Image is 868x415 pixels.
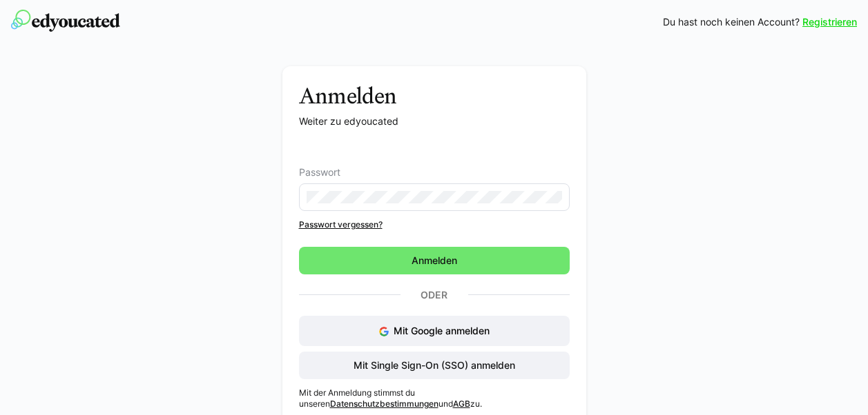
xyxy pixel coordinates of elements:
[453,398,470,409] a: AGB
[330,398,438,409] a: Datenschutzbestimmungen
[299,352,570,379] button: Mit Single Sign-On (SSO) anmelden
[299,219,570,230] a: Passwort vergessen?
[351,358,517,372] span: Mit Single Sign-On (SSO) anmelden
[299,114,570,128] p: Weiter zu edyoucated
[299,316,570,346] button: Mit Google anmelden
[663,15,800,29] span: Du hast noch keinen Account?
[802,15,857,29] a: Registrieren
[299,247,570,274] button: Anmelden
[394,325,490,336] span: Mit Google anmelden
[409,254,459,267] span: Anmelden
[299,387,570,409] p: Mit der Anmeldung stimmst du unseren und zu.
[299,167,340,178] span: Passwort
[299,83,570,109] h3: Anmelden
[401,285,468,305] p: Oder
[11,10,120,32] img: edyoucated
